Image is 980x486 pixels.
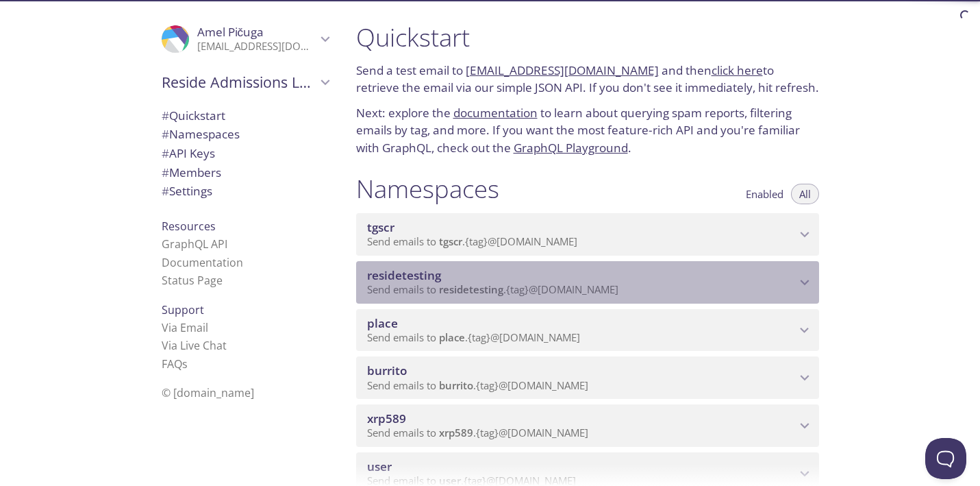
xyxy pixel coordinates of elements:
div: Amel Pičuga [151,16,340,62]
div: Reside Admissions LLC team [151,64,340,100]
div: residetesting namespace [356,261,819,304]
a: Via Live Chat [162,338,227,353]
span: # [162,126,169,142]
div: tgscr namespace [356,213,819,256]
h1: Namespaces [356,173,499,204]
p: Send a test email to and then to retrieve the email via our simple JSON API. If you don't see it ... [356,62,819,97]
span: xrp589 [367,411,406,426]
a: Status Page [162,273,223,288]
div: place namespace [356,309,819,352]
span: # [162,183,169,199]
span: Support [162,302,204,317]
span: burrito [439,378,473,392]
div: xrp589 namespace [356,404,819,447]
button: Enabled [738,184,792,204]
div: Team Settings [151,182,340,201]
a: click here [712,62,763,78]
div: burrito namespace [356,356,819,399]
span: Send emails to . {tag} @[DOMAIN_NAME] [367,330,580,344]
span: # [162,165,169,180]
span: residetesting [439,282,503,296]
span: # [162,145,169,161]
span: Send emails to . {tag} @[DOMAIN_NAME] [367,378,588,392]
span: Amel Pičuga [197,24,264,40]
span: Send emails to . {tag} @[DOMAIN_NAME] [367,234,577,248]
span: © [DOMAIN_NAME] [162,385,254,400]
span: place [367,315,398,331]
div: Namespaces [151,125,340,144]
div: API Keys [151,144,340,163]
span: xrp589 [439,426,473,439]
span: burrito [367,363,407,378]
a: Via Email [162,320,208,335]
p: [EMAIL_ADDRESS][DOMAIN_NAME] [197,40,316,53]
a: Documentation [162,255,243,270]
span: Reside Admissions LLC team [162,73,316,92]
span: Resources [162,219,216,234]
a: documentation [453,105,538,121]
a: [EMAIL_ADDRESS][DOMAIN_NAME] [466,62,659,78]
span: Send emails to . {tag} @[DOMAIN_NAME] [367,426,588,439]
span: Send emails to . {tag} @[DOMAIN_NAME] [367,282,618,296]
span: # [162,108,169,123]
a: FAQ [162,356,188,372]
span: Settings [162,183,212,199]
span: API Keys [162,145,215,161]
div: Members [151,163,340,182]
a: GraphQL Playground [514,140,628,156]
span: Quickstart [162,108,225,123]
span: Namespaces [162,126,240,142]
button: All [791,184,819,204]
span: place [439,330,465,344]
span: residetesting [367,267,441,283]
h1: Quickstart [356,22,819,53]
span: s [182,356,188,372]
p: Next: explore the to learn about querying spam reports, filtering emails by tag, and more. If you... [356,104,819,157]
span: Members [162,165,221,180]
a: GraphQL API [162,236,227,252]
span: tgscr [367,219,394,235]
iframe: Help Scout Beacon - Open [925,438,966,479]
span: tgscr [439,234,462,248]
div: Quickstart [151,106,340,125]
